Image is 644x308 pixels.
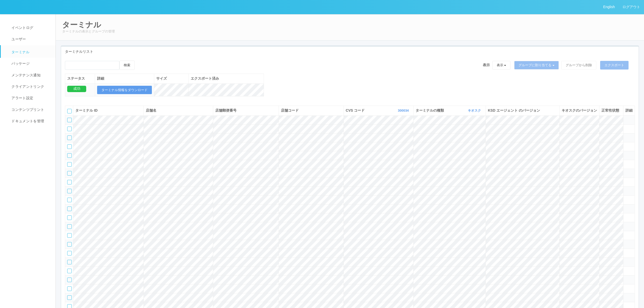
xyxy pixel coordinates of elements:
[215,108,237,112] span: 店舗郵便番号
[61,46,639,57] div: ターミナルリスト
[156,76,186,81] div: サイズ
[10,96,33,100] span: アラート設定
[10,37,26,41] span: ユーザー
[346,108,366,113] span: CVS コード
[514,61,559,70] button: グループに割り当てる
[467,108,484,113] button: キオスク
[600,61,629,70] button: エクスポート
[10,108,44,112] span: コンテンツプリント
[97,86,152,94] button: ターミナル情報をダウンロード
[62,21,638,29] h2: ターミナル
[1,22,60,33] a: イベントログ
[67,86,86,92] div: 成功
[1,115,60,127] a: ドキュメントを管理
[146,108,156,112] span: 店舗名
[483,62,490,68] span: 表示
[10,61,30,65] span: パッケージ
[10,73,41,77] span: メンテナンス通知
[281,108,299,112] span: 店舗コード
[1,92,60,104] a: アラート設定
[1,58,60,69] a: パッケージ
[191,76,262,81] div: エクスポート済み
[397,108,411,113] button: 300034
[398,109,410,112] a: 300034
[75,108,141,113] div: ターミナル ID
[67,76,93,81] div: ステータス
[1,33,60,45] a: ユーザー
[601,108,619,112] span: 正常性状態
[561,61,596,70] button: グループから削除
[10,119,44,123] span: ドキュメントを管理
[10,26,33,30] span: イベントログ
[1,104,60,115] a: コンテンツプリント
[1,81,60,92] a: クライアントリンク
[488,108,540,112] span: KSD エージェント のバージョン
[97,76,152,81] div: 詳細
[119,61,135,70] button: 検索
[62,29,638,34] p: ターミナルの表示とグループの管理
[625,108,633,113] div: 詳細
[10,50,30,54] span: ターミナル
[1,70,60,81] a: メンテナンス通知
[10,84,44,89] span: クライアントリンク
[492,61,511,70] button: 表示
[1,45,60,58] a: ターミナル
[468,109,482,112] a: キオスク
[416,108,445,113] span: ターミナルの種類
[562,108,597,112] span: キオスクのバージョン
